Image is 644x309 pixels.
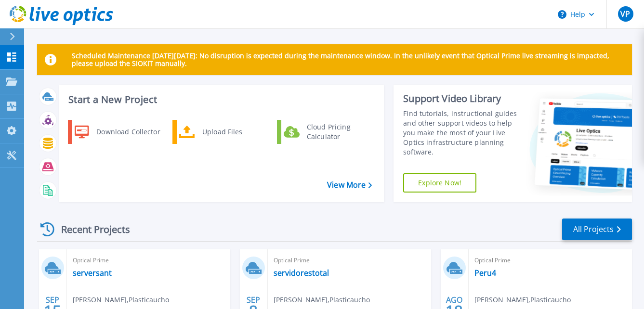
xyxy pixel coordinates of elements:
[403,109,522,157] div: Find tutorials, instructional guides and other support videos to help you make the most of your L...
[92,122,164,142] div: Download Collector
[73,268,112,278] a: serversant
[73,255,224,266] span: Optical Prime
[68,94,371,105] h3: Start a New Project
[403,173,476,193] a: Explore Now!
[68,120,167,144] a: Download Collector
[72,52,624,67] p: Scheduled Maintenance [DATE][DATE]: No disruption is expected during the maintenance window. In t...
[474,268,496,278] a: Peru4
[474,295,571,305] span: [PERSON_NAME] , Plasticaucho
[37,218,143,241] div: Recent Projects
[277,120,376,144] a: Cloud Pricing Calculator
[302,122,373,142] div: Cloud Pricing Calculator
[274,255,425,266] span: Optical Prime
[474,255,626,266] span: Optical Prime
[620,10,630,18] span: VP
[562,219,632,240] a: All Projects
[403,92,522,105] div: Support Video Library
[197,122,269,142] div: Upload Files
[172,120,271,144] a: Upload Files
[73,295,169,305] span: [PERSON_NAME] , Plasticaucho
[274,295,370,305] span: [PERSON_NAME] , Plasticaucho
[274,268,329,278] a: servidorestotal
[327,180,372,190] a: View More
